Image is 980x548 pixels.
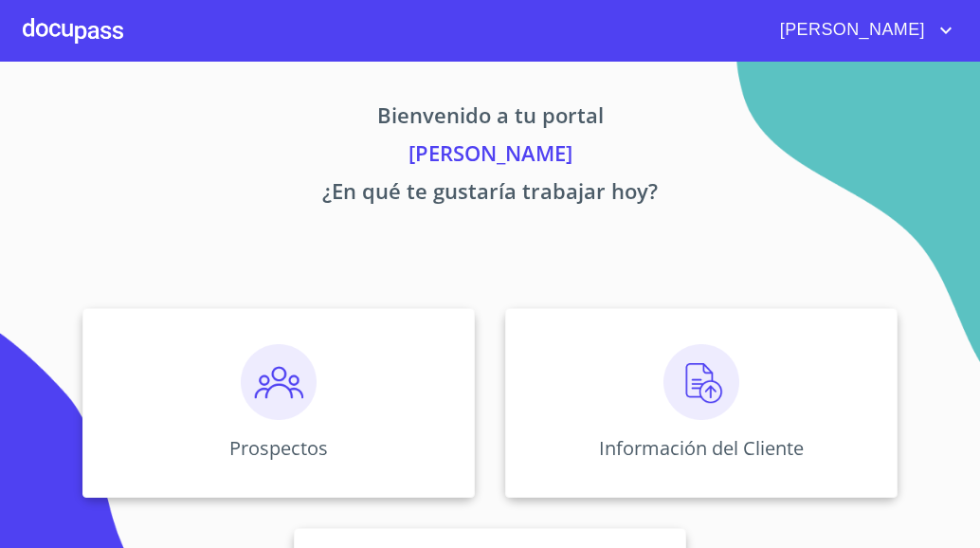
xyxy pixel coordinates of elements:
[23,100,957,137] p: Bienvenido a tu portal
[229,435,328,461] p: Prospectos
[766,15,957,46] button: account of current user
[663,344,739,420] img: carga.png
[23,175,957,213] p: ¿En qué te gustaría trabajar hoy?
[241,344,317,420] img: prospectos.png
[766,15,935,46] span: [PERSON_NAME]
[599,435,804,461] p: Información del Cliente
[23,137,957,175] p: [PERSON_NAME]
